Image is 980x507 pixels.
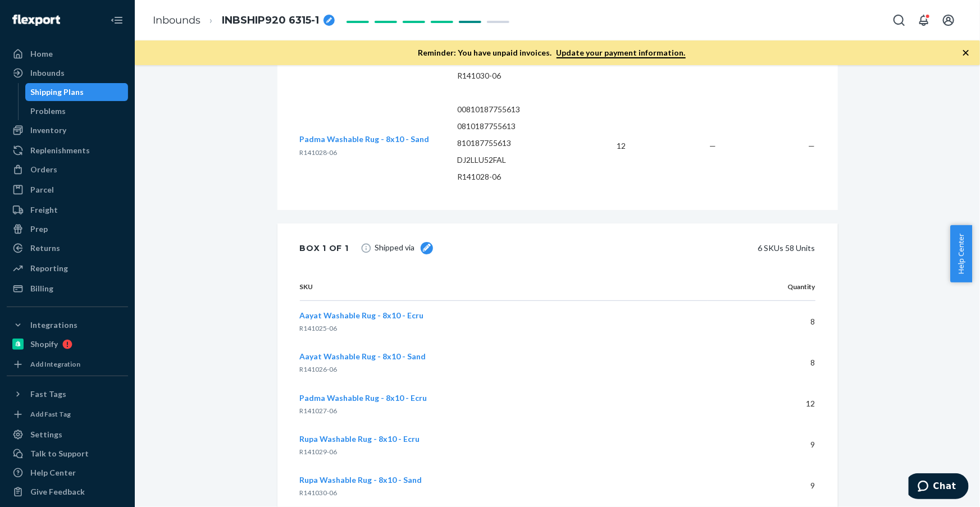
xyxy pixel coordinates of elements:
[708,301,815,342] td: 8
[708,342,815,383] td: 8
[7,426,128,444] a: Settings
[30,125,66,136] div: Inventory
[457,121,570,132] p: 0810187755613
[7,358,128,371] a: Add Integration
[7,141,128,159] a: Replenishments
[300,148,338,157] span: R141028-06
[7,445,128,463] button: Talk to Support
[30,243,60,254] div: Returns
[30,283,53,294] div: Billing
[950,225,972,282] button: Help Center
[300,475,422,485] span: Rupa Washable Rug - 8x10 - Sand
[708,424,815,465] td: 9
[7,220,128,238] a: Prep
[913,9,935,31] button: Open notifications
[106,9,128,31] button: Close Navigation
[457,70,570,81] p: R141030-06
[300,134,430,145] button: Padma Washable Rug - 8x10 - Sand
[7,45,128,63] a: Home
[300,433,420,445] button: Rupa Washable Rug - 8x10 - Ecru
[457,154,570,166] p: DJ2LLU52FAL
[557,48,686,58] a: Update your payment information.
[300,392,427,404] button: Padma Washable Rug - 8x10 - Ecru
[25,102,129,120] a: Problems
[30,263,68,274] div: Reporting
[300,406,338,415] span: R141027-06
[909,473,969,501] iframe: Opens a widget where you can chat to one of our agents
[222,13,319,28] span: INBSHIP920 6315-1
[7,316,128,334] button: Integrations
[375,242,433,254] span: Shipped via
[708,383,815,424] td: 12
[300,351,426,361] span: Aayat Washable Rug - 8x10 - Sand
[30,145,90,156] div: Replenishments
[7,280,128,298] a: Billing
[7,181,128,199] a: Parcel
[30,223,48,235] div: Prep
[579,95,635,197] td: 12
[888,9,910,31] button: Open Search Box
[30,448,89,459] div: Talk to Support
[457,138,570,149] p: 810187755613
[30,164,57,175] div: Orders
[7,408,128,421] a: Add Fast Tag
[31,106,66,117] div: Problems
[7,483,128,501] button: Give Feedback
[30,486,85,497] div: Give Feedback
[7,335,128,353] a: Shopify
[457,104,570,115] p: 00810187755613
[7,121,128,139] a: Inventory
[300,237,349,259] div: Box 1 of 1
[30,359,80,369] div: Add Integration
[7,201,128,219] a: Freight
[12,15,60,26] img: Flexport logo
[300,351,426,362] button: Aayat Washable Rug - 8x10 - Sand
[144,4,344,37] ol: breadcrumbs
[300,365,338,373] span: R141026-06
[30,429,62,440] div: Settings
[7,259,128,277] a: Reporting
[31,86,84,98] div: Shipping Plans
[300,434,420,444] span: Rupa Washable Rug - 8x10 - Ecru
[30,319,78,331] div: Integrations
[418,47,686,58] p: Reminder: You have unpaid invoices.
[7,464,128,482] a: Help Center
[937,9,960,31] button: Open account menu
[300,474,422,486] button: Rupa Washable Rug - 8x10 - Sand
[708,273,815,301] th: Quantity
[450,237,815,259] div: 6 SKUs 58 Units
[30,339,58,350] div: Shopify
[30,389,66,400] div: Fast Tags
[7,239,128,257] a: Returns
[30,204,58,216] div: Freight
[809,141,815,150] span: —
[30,409,71,419] div: Add Fast Tag
[30,48,53,60] div: Home
[708,465,815,506] td: 9
[709,141,716,150] span: —
[300,310,424,320] span: Aayat Washable Rug - 8x10 - Ecru
[30,67,65,79] div: Inbounds
[300,324,338,332] span: R141025-06
[25,83,129,101] a: Shipping Plans
[300,393,427,403] span: Padma Washable Rug - 8x10 - Ecru
[300,447,338,456] span: R141029-06
[30,184,54,195] div: Parcel
[153,14,200,26] a: Inbounds
[300,310,424,321] button: Aayat Washable Rug - 8x10 - Ecru
[7,64,128,82] a: Inbounds
[457,171,570,182] p: R141028-06
[300,134,430,144] span: Padma Washable Rug - 8x10 - Sand
[300,488,338,497] span: R141030-06
[7,385,128,403] button: Fast Tags
[7,161,128,179] a: Orders
[30,467,76,478] div: Help Center
[300,273,708,301] th: SKU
